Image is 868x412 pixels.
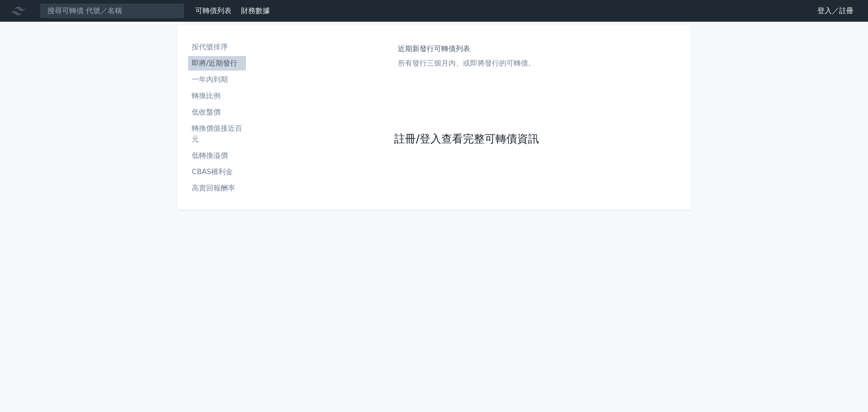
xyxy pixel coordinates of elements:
[188,148,246,163] a: 低轉換溢價
[188,42,246,52] li: 按代號排序
[398,43,535,54] h1: 近期新發行可轉債列表
[188,40,246,54] a: 按代號排序
[394,132,539,147] a: 註冊/登入查看完整可轉債資訊
[188,58,246,69] li: 即將/近期發行
[188,166,246,177] li: CBAS權利金
[188,107,246,118] li: 低收盤價
[188,56,246,71] a: 即將/近期發行
[188,121,246,147] a: 轉換價值接近百元
[188,72,246,87] a: 一年內到期
[188,181,246,195] a: 高賣回報酬率
[241,6,270,15] a: 財務數據
[188,105,246,119] a: 低收盤價
[188,90,246,101] li: 轉換比例
[398,58,535,69] p: 所有發行三個月內、或即將發行的可轉債。
[188,89,246,103] a: 轉換比例
[195,6,231,15] a: 可轉債列表
[188,165,246,179] a: CBAS權利金
[188,183,246,194] li: 高賣回報酬率
[40,3,184,19] input: 搜尋可轉債 代號／名稱
[188,123,246,145] li: 轉換價值接近百元
[810,4,861,18] a: 登入／註冊
[188,74,246,85] li: 一年內到期
[188,150,246,161] li: 低轉換溢價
